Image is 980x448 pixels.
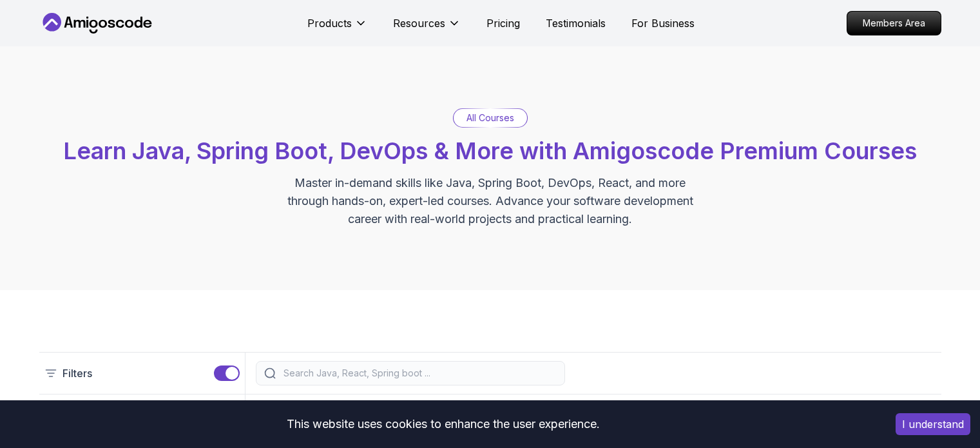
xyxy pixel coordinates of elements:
button: Products [307,15,367,41]
p: Products [307,15,352,31]
p: Filters [62,365,92,381]
input: Search Java, React, Spring boot ... [281,367,557,380]
a: Pricing [486,15,520,31]
button: Accept cookies [896,413,970,435]
p: All Courses [466,112,514,124]
p: Master in-demand skills like Java, Spring Boot, DevOps, React, and more through hands-on, expert-... [274,174,707,228]
button: Resources [393,15,461,41]
a: For Business [631,15,695,31]
span: Learn Java, Spring Boot, DevOps & More with Amigoscode Premium Courses [63,137,917,165]
a: Members Area [847,11,941,35]
p: Resources [393,15,445,31]
a: Testimonials [546,15,606,31]
p: Members Area [847,12,941,35]
div: This website uses cookies to enhance the user experience. [10,410,876,438]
